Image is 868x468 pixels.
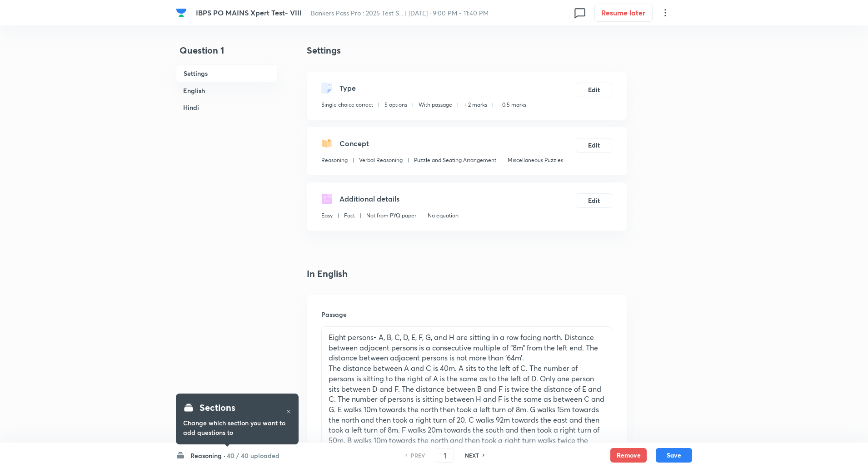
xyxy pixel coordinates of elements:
p: Reasoning [321,156,348,164]
a: Company Logo [176,7,189,18]
h6: Reasoning · [190,451,225,460]
p: Puzzle and Seating Arrangement [414,156,496,164]
p: With passage [419,101,452,109]
p: Miscellaneous Puzzles [508,156,563,164]
h4: Sections [200,401,235,414]
h4: Question 1 [176,44,278,64]
img: Company Logo [176,7,187,18]
h6: Change which section you want to add questions to [183,418,291,437]
button: Edit [576,193,612,208]
span: Bankers Pass Pro : 2025 Test S... | [DATE] · 9:00 PM - 11:40 PM [311,9,489,17]
p: The distance between A and C is 40m. A sits to the left of C. The number of persons is sitting to... [329,363,605,456]
h6: PREV [411,451,425,459]
h6: Passage [321,310,612,319]
h6: Hindi [176,99,278,116]
img: questionType.svg [321,83,332,94]
h5: Additional details [339,193,399,204]
p: - 0.5 marks [499,101,526,109]
h5: Type [339,83,356,94]
h6: English [176,82,278,99]
p: + 2 marks [464,101,487,109]
p: Verbal Reasoning [359,156,403,164]
p: Not from PYQ paper [366,212,416,220]
h6: 40 / 40 uploaded [227,451,279,460]
button: Remove [610,448,647,463]
p: 5 options [384,101,407,109]
img: questionConcept.svg [321,138,332,149]
button: Edit [576,83,612,97]
h6: Settings [176,64,278,82]
h4: In English [307,267,627,281]
p: Single choice correct [321,101,373,109]
h4: Settings [307,44,627,57]
button: Edit [576,138,612,153]
span: IBPS PO MAINS Xpert Test- VIII [196,8,302,17]
p: No equation [428,212,459,220]
h5: Concept [339,138,369,149]
h6: NEXT [465,451,479,459]
button: Resume later [594,4,653,22]
button: Save [656,448,692,463]
p: Fact [344,212,355,220]
p: Easy [321,212,333,220]
p: Eight persons- A, B, C, D, E, F, G, and H are sitting in a row facing north. Distance between adj... [329,332,605,363]
img: questionDetails.svg [321,193,332,204]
